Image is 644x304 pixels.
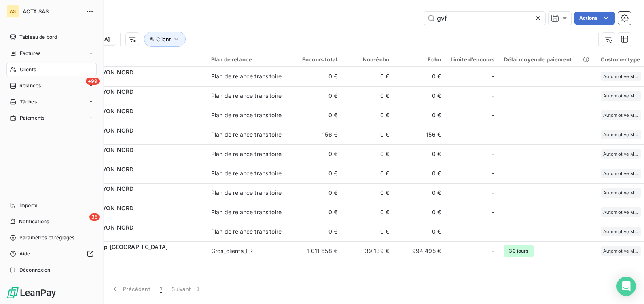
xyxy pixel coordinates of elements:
div: Limite d’encours [451,56,494,63]
button: Actions [574,12,615,25]
span: Déconnexion [19,266,51,274]
button: Client [144,32,186,47]
span: Automotive Manufacturers [603,249,639,253]
td: 0 € [342,203,394,222]
td: 1 011 658 € [290,241,342,261]
span: Automotive Manufacturers [603,190,639,195]
span: - [492,92,494,100]
td: 0 € [342,106,394,125]
span: - [492,208,494,216]
td: 0 € [394,222,446,241]
div: Plan de relance transitoire [211,169,282,177]
td: 0 € [342,67,394,86]
span: GVF [56,251,201,259]
div: Plan de relance transitoire [211,208,282,216]
td: 0 € [290,183,342,203]
span: ACTA SAS [23,8,81,15]
span: Tableau de bord [19,34,57,41]
span: - [492,228,494,236]
div: Gros_clients_FR [211,247,253,255]
td: 0 € [394,106,446,125]
button: Précédent [106,281,155,298]
td: 994 495 € [394,241,446,261]
div: Open Intercom Messenger [616,277,636,296]
span: WA01001054 [56,193,201,201]
div: Non-échu [347,56,389,63]
div: Plan de relance [211,56,286,63]
a: Aide [6,247,97,260]
span: Automotive Manufacturers [603,210,639,215]
span: - [492,169,494,177]
span: Automotive Manufacturers [603,74,639,79]
div: Plan de relance transitoire [211,228,282,236]
td: 0 € [290,106,342,125]
span: Factures [20,50,40,57]
span: Automotive Manufacturers [603,229,639,234]
div: AS [6,5,19,18]
td: 0 € [290,67,342,86]
span: Volkswagen Group [GEOGRAPHIC_DATA] [56,243,168,250]
button: 1 [155,281,167,298]
td: 0 € [342,125,394,144]
span: Tâches [20,98,37,106]
td: 0 € [342,183,394,203]
td: 0 € [394,86,446,106]
td: 0 € [342,144,394,164]
td: 0 € [394,144,446,164]
span: WA01001059 [56,154,201,162]
span: 35 [89,213,100,221]
td: 39 139 € [342,241,394,261]
span: Automotive Manufacturers [603,93,639,98]
span: WA01001055 [56,212,201,220]
div: Plan de relance transitoire [211,150,282,158]
td: 0 € [394,183,446,203]
td: 156 € [394,125,446,144]
div: Délai moyen de paiement [504,56,591,63]
div: Plan de relance transitoire [211,111,282,119]
td: 0 € [342,222,394,241]
span: - [492,72,494,80]
img: Logo LeanPay [6,286,57,299]
span: Automotive Manufacturers [603,152,639,156]
td: 0 € [394,67,446,86]
button: Suivant [167,281,208,298]
span: Automotive Manufacturers [603,171,639,176]
td: 0 € [290,86,342,106]
span: - [492,189,494,197]
span: - [492,150,494,158]
td: 0 € [290,164,342,183]
td: 0 € [290,144,342,164]
td: 0 € [342,86,394,106]
div: Encours total [295,56,337,63]
span: Client [156,36,171,42]
span: Clients [20,66,36,73]
span: SA15000789 [56,115,201,123]
span: Automotive Manufacturers [603,132,639,137]
span: Imports [19,202,37,209]
span: Paramètres et réglages [19,234,74,241]
td: 0 € [290,222,342,241]
span: Relances [19,82,41,89]
span: - [492,247,494,255]
span: - [492,131,494,139]
div: Plan de relance transitoire [211,92,282,100]
span: Automotive Manufacturers [603,113,639,118]
div: Plan de relance transitoire [211,72,282,80]
span: WA01003603 [56,173,201,182]
span: 1 [160,285,162,293]
span: 30 jours [504,245,533,257]
input: Rechercher [424,12,545,25]
span: - [492,111,494,119]
span: AA01000425 [56,96,201,104]
td: 0 € [290,203,342,222]
span: SA15000796 [56,232,201,240]
td: 0 € [394,164,446,183]
span: +99 [86,78,100,85]
span: WA01001060 [56,76,201,84]
span: Aide [19,250,30,258]
td: 0 € [394,203,446,222]
td: 156 € [290,125,342,144]
span: WA01001056 [56,135,201,143]
div: Plan de relance transitoire [211,131,282,139]
td: 0 € [342,164,394,183]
